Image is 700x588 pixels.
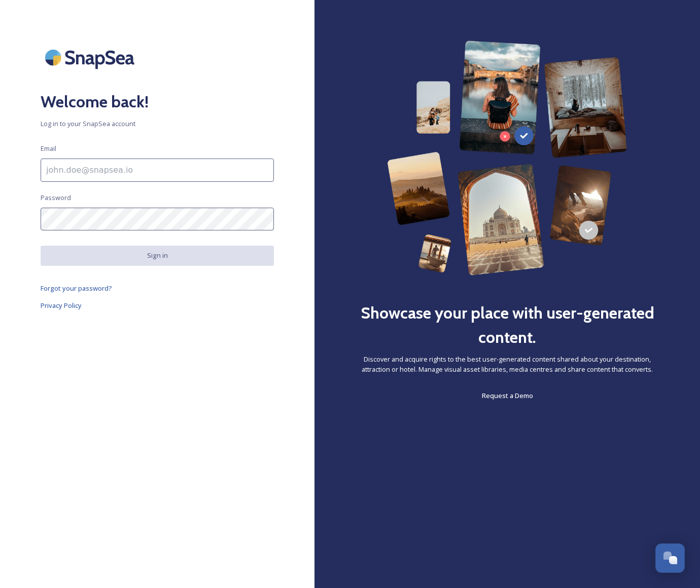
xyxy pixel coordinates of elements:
a: Forgot your password? [41,282,274,294]
input: john.doe@snapsea.io [41,159,274,182]
span: Log in to your SnapSea account [41,119,274,129]
span: Email [41,144,56,153]
a: Privacy Policy [41,299,274,311]
button: Sign in [41,246,274,265]
span: Password [41,193,71,203]
a: Request a Demo [482,389,533,402]
img: 63b42ca75bacad526042e722_Group%20154-p-800.png [387,41,627,276]
span: Privacy Policy [41,301,82,310]
span: Request a Demo [482,391,533,400]
span: Forgot your password? [41,284,112,293]
span: Discover and acquire rights to the best user-generated content shared about your destination, att... [355,355,659,374]
img: SnapSea Logo [41,41,142,74]
h2: Showcase your place with user-generated content. [355,301,659,349]
h2: Welcome back! [41,90,274,114]
button: Open Chat [655,543,685,573]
